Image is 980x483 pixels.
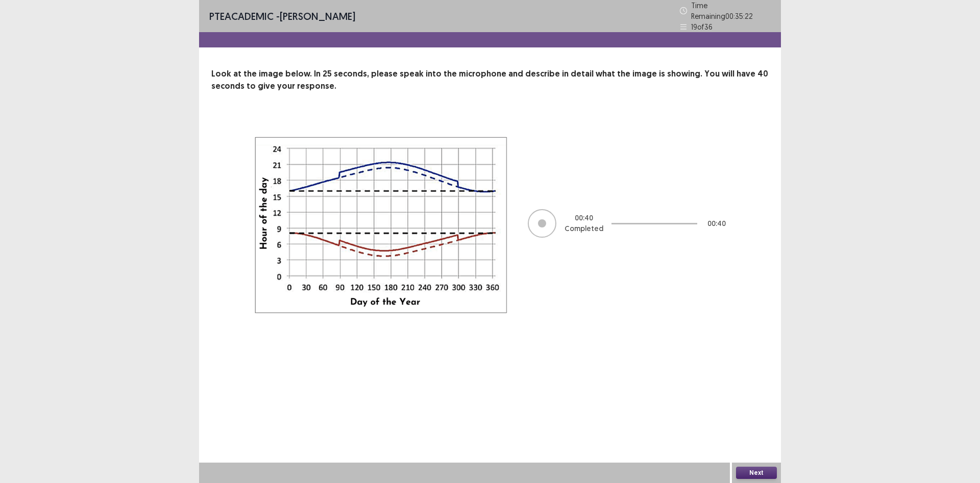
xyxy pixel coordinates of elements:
p: 00 : 40 [575,213,593,223]
span: PTE academic [209,10,274,22]
p: Completed [565,223,603,234]
p: 00 : 40 [707,218,726,229]
p: Look at the image below. In 25 seconds, please speak into the microphone and describe in detail w... [211,68,769,92]
p: - [PERSON_NAME] [209,9,355,24]
button: Next [736,467,777,479]
img: image-description [252,117,507,331]
p: 19 of 36 [691,21,713,32]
